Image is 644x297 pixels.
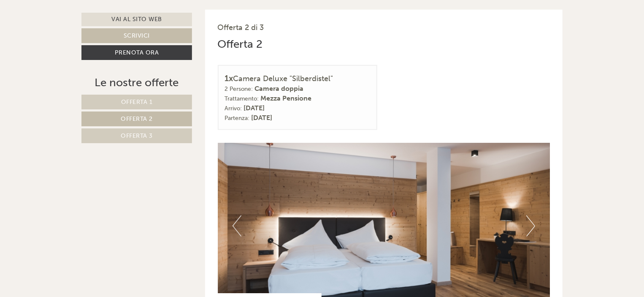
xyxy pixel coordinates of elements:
[13,41,133,47] small: 04:18
[225,114,250,122] small: Partenza:
[261,94,312,102] b: Mezza Pensione
[290,223,333,237] button: Invia
[225,105,242,112] small: Arrivo:
[121,115,153,123] span: Offerta 2
[218,23,264,32] span: Offerta 2 di 3
[225,85,253,93] small: 2 Persone:
[218,36,263,52] div: Offerta 2
[233,215,241,237] button: Previous
[225,95,259,102] small: Trattamento:
[225,73,233,83] b: 1x
[244,104,265,112] b: [DATE]
[225,72,371,84] div: Camera Deluxe "Silberdistel"
[81,75,192,90] div: Le nostre offerte
[526,215,535,237] button: Next
[81,28,192,43] a: Scrivici
[13,25,133,31] div: Hotel [GEOGRAPHIC_DATA]
[81,45,192,60] a: Prenota ora
[6,23,137,49] div: Buon giorno, come possiamo aiutarla?
[151,6,182,21] div: [DATE]
[81,13,192,26] a: Vai al sito web
[121,132,153,139] span: Offerta 3
[255,84,304,93] b: Camera doppia
[121,98,153,106] span: Offerta 1
[252,114,273,122] b: [DATE]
